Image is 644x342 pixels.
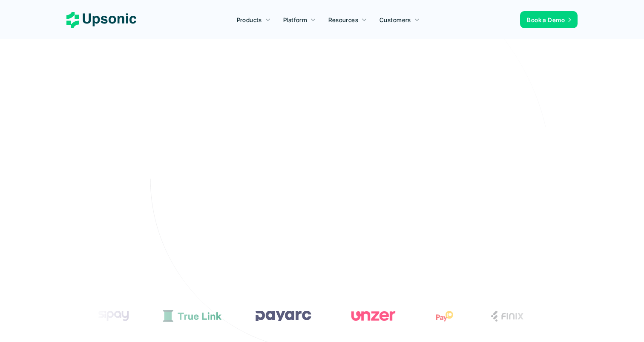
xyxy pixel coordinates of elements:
[173,68,471,125] h2: Agentic AI Platform for FinTech Operations
[527,15,565,24] p: Book a Demo
[184,151,460,176] p: From onboarding to compliance to settlement to autonomous control. Work with %82 more efficiency ...
[237,15,262,24] p: Products
[359,209,405,221] p: Book a Demo
[232,209,327,221] p: Play with interactive demo
[221,204,344,226] a: Play with interactive demo
[328,15,358,24] p: Resources
[348,204,423,226] a: Book a Demo
[520,11,578,28] a: Book a Demo
[232,12,276,27] a: Products
[379,15,411,24] p: Customers
[283,15,307,24] p: Platform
